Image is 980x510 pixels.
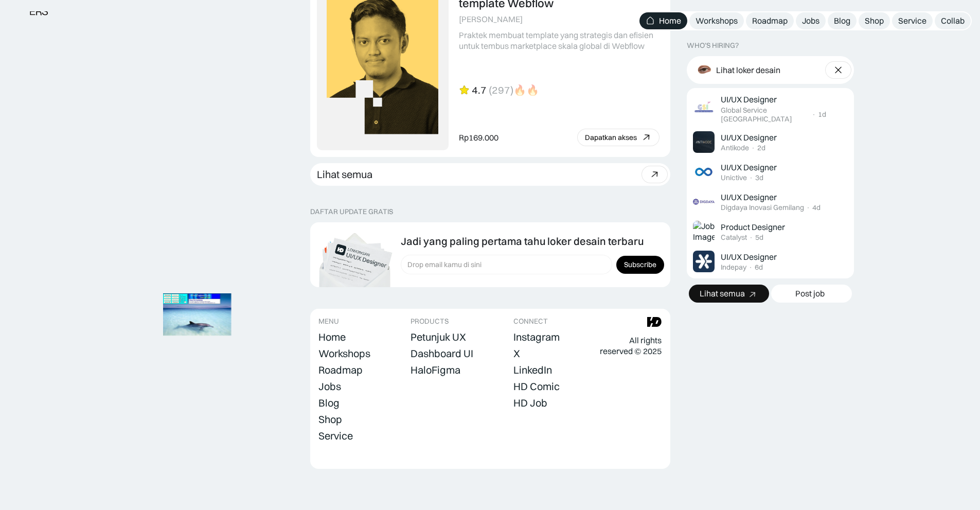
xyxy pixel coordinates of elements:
[318,397,340,409] div: Blog
[318,380,341,393] div: Jobs
[401,255,664,274] form: Form Subscription
[577,129,660,146] a: Dapatkan akses
[693,221,715,242] img: Job Image
[513,317,548,326] div: CONNECT
[513,380,560,393] div: HD Comic
[318,346,370,361] a: Workshops
[892,12,933,29] a: Service
[749,233,753,242] div: ·
[721,263,746,272] div: Indepay
[859,12,890,29] a: Shop
[818,110,826,119] div: 1d
[721,132,777,143] div: UI/UX Designer
[721,162,777,172] div: UI/UX Designer
[687,41,739,50] div: WHO’S HIRING?
[318,347,370,360] div: Workshops
[757,144,765,152] div: 2d
[689,12,744,29] a: Workshops
[318,364,363,376] div: Roadmap
[696,15,738,26] div: Workshops
[411,317,449,326] div: PRODUCTS
[689,217,852,247] a: Job ImageProduct DesignerCatalyst·5d
[689,247,852,276] a: Job ImageUI/UX DesignerIndepay·6d
[700,288,745,299] div: Lihat semua
[689,285,770,303] a: Lihat semua
[401,235,644,248] div: Jadi yang paling pertama tahu loker desain terbaru
[689,127,852,157] a: Job ImageUI/UX DesignerAntikode·2d
[721,94,777,105] div: UI/UX Designer
[935,12,971,29] a: Collab
[318,363,363,377] a: Roadmap
[318,331,346,343] div: Home
[721,233,747,242] div: Catalyst
[310,163,670,186] a: Lihat semua
[716,64,780,75] div: Lihat loker desain
[689,157,852,187] a: Job ImageUI/UX DesignerUnictive·3d
[616,256,664,274] input: Subscribe
[318,396,340,410] a: Blog
[749,263,753,272] div: ·
[806,203,810,212] div: ·
[749,173,753,182] div: ·
[771,285,852,303] a: Post job
[834,15,850,26] div: Blog
[721,191,777,202] div: UI/UX Designer
[828,12,857,29] a: Blog
[755,173,763,182] div: 3d
[752,15,788,26] div: Roadmap
[796,12,826,29] a: Jobs
[513,396,547,410] a: HD Job
[746,12,794,29] a: Roadmap
[411,330,466,344] a: Petunjuk UX
[689,90,852,127] a: Job ImageUI/UX DesignerGlobal Service [GEOGRAPHIC_DATA]·1d
[755,263,763,272] div: 6d
[411,347,473,360] div: Dashboard UI
[721,173,747,182] div: Unictive
[693,251,715,272] img: Job Image
[318,379,341,394] a: Jobs
[812,110,816,119] div: ·
[310,207,393,216] div: DAFTAR UPDATE GRATIS
[600,335,662,357] div: All rights reserved © 2025
[721,221,785,232] div: Product Designer
[693,131,715,153] img: Job Image
[795,288,825,299] div: Post job
[459,132,498,143] div: Rp169.000
[802,15,819,26] div: Jobs
[659,15,681,26] div: Home
[585,133,637,142] div: Dapatkan akses
[513,397,547,409] div: HD Job
[411,363,460,377] a: HaloFigma
[721,203,804,212] div: Digdaya Inovasi Gemilang
[513,346,520,361] a: X
[513,330,560,344] a: Instagram
[689,187,852,217] a: Job ImageUI/UX DesignerDigdaya Inovasi Gemilang·4d
[639,12,687,29] a: Home
[721,106,810,124] div: Global Service [GEOGRAPHIC_DATA]
[693,98,715,119] img: Job Image
[693,161,715,183] img: Job Image
[513,363,552,377] a: LinkedIn
[898,15,926,26] div: Service
[755,233,763,242] div: 5d
[411,331,466,343] div: Petunjuk UX
[513,364,552,376] div: LinkedIn
[318,412,342,427] a: Shop
[318,317,339,326] div: MENU
[693,191,715,213] img: Job Image
[318,330,346,344] a: Home
[318,413,342,426] div: Shop
[941,15,965,26] div: Collab
[721,144,749,152] div: Antikode
[317,168,372,181] div: Lihat semua
[411,364,460,376] div: HaloFigma
[401,255,612,274] input: Drop email kamu di sini
[513,331,560,343] div: Instagram
[751,144,755,152] div: ·
[513,347,520,360] div: X
[411,346,473,361] a: Dashboard UI
[318,430,353,442] div: Service
[812,203,821,212] div: 4d
[865,15,884,26] div: Shop
[721,251,777,262] div: UI/UX Designer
